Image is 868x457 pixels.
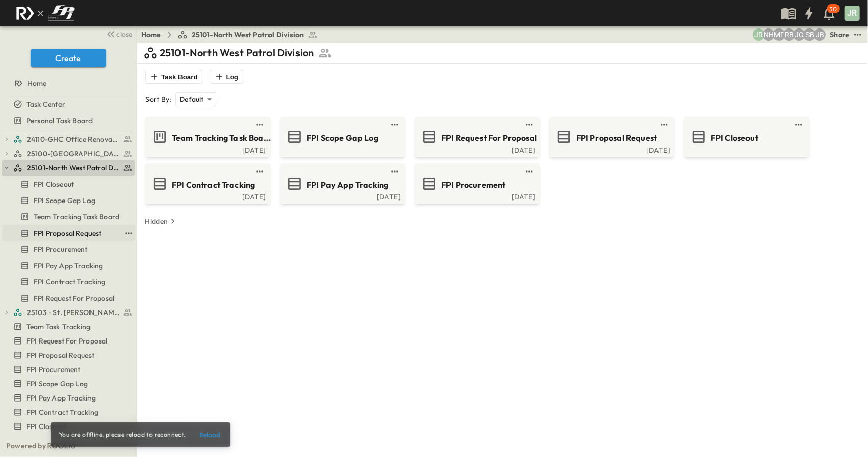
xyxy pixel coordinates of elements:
[2,376,135,392] div: FPI Scope Gap Logtest
[2,333,135,349] div: FPI Request For Proposaltest
[34,261,103,271] span: FPI Pay App Tracking
[417,129,535,145] a: FPI Request For Proposal
[34,195,95,206] span: FPI Scope Gap Log
[417,145,535,153] div: [DATE]
[2,320,133,334] a: Team Task Tracking
[2,274,135,290] div: FPI Contract Trackingtest
[13,132,133,147] a: 24110-GHC Office Renovations
[830,5,837,13] p: 30
[175,92,216,106] div: Default
[2,97,133,111] a: Task Center
[145,216,168,226] p: Hidden
[282,129,401,145] a: FPI Scope Gap Log
[254,119,266,131] button: test
[13,305,133,320] a: 25103 - St. [PERSON_NAME] Phase 2
[523,165,535,178] button: test
[2,418,135,435] div: FPI Closeouttest
[2,334,133,348] a: FPI Request For Proposal
[2,404,135,420] div: FPI Contract Trackingtest
[145,70,202,84] button: Task Board
[160,46,314,60] p: 25101-North West Patrol Division
[26,322,91,332] span: Team Task Tracking
[2,131,135,148] div: 24110-GHC Office Renovationstest
[793,28,805,41] div: Josh Gille (jgille@fpibuilders.com)
[2,226,121,240] a: FPI Proposal Request
[783,28,795,41] div: Regina Barnett (rbarnett@fpibuilders.com)
[2,242,133,256] a: FPI Procurement
[2,419,133,434] a: FPI Closeout
[31,49,106,67] button: Create
[147,145,266,153] a: [DATE]
[2,291,133,305] a: FPI Request For Proposal
[2,290,135,306] div: FPI Request For Proposaltest
[388,119,401,131] button: test
[123,227,135,239] button: test
[2,176,135,192] div: FPI Closeouttest
[282,192,401,200] a: [DATE]
[2,112,135,129] div: Personal Task Boardtest
[102,26,135,41] button: close
[2,390,135,406] div: FPI Pay App Trackingtest
[2,177,133,191] a: FPI Closeout
[2,275,133,289] a: FPI Contract Tracking
[27,307,120,318] span: 25103 - St. [PERSON_NAME] Phase 2
[845,6,860,21] div: JR
[2,193,133,208] a: FPI Scope Gap Log
[307,179,388,191] span: FPI Pay App Tracking
[2,76,133,91] a: Home
[844,5,861,22] button: JR
[34,179,74,189] span: FPI Closeout
[194,426,226,443] button: Reload
[658,119,670,131] button: test
[2,362,133,377] a: FPI Procurement
[13,147,133,161] a: 25100-Vanguard Prep School
[211,70,243,84] button: Log
[27,163,120,173] span: 25101-North West Patrol Division
[26,364,81,375] span: FPI Procurement
[2,377,133,391] a: FPI Scope Gap Log
[26,336,107,346] span: FPI Request For Proposal
[417,176,535,192] a: FPI Procurement
[763,28,775,41] div: Nila Hutcheson (nhutcheson@fpibuilders.com)
[26,393,96,403] span: FPI Pay App Tracking
[26,407,99,417] span: FPI Contract Tracking
[27,78,47,89] span: Home
[34,293,114,303] span: FPI Request For Proposal
[34,212,119,222] span: Team Tracking Task Board
[141,30,161,40] a: Home
[2,146,135,162] div: 25100-Vanguard Prep Schooltest
[34,228,101,238] span: FPI Proposal Request
[117,29,133,39] span: close
[26,350,94,360] span: FPI Proposal Request
[26,379,88,389] span: FPI Scope Gap Log
[26,116,93,126] span: Personal Task Board
[13,161,133,175] a: 25101-North West Patrol Division
[172,179,255,191] span: FPI Contract Tracking
[145,94,171,104] p: Sort By:
[830,30,850,40] div: Share
[552,145,670,153] a: [DATE]
[2,347,135,363] div: FPI Proposal Requesttest
[147,192,266,200] a: [DATE]
[172,132,271,144] span: Team Tracking Task Board
[793,119,805,131] button: test
[2,225,135,241] div: FPI Proposal Requesttest
[34,277,106,287] span: FPI Contract Tracking
[27,149,120,159] span: 25100-Vanguard Prep School
[59,425,186,444] div: You are offline, please reload to reconnect.
[552,129,670,145] a: FPI Proposal Request
[192,30,304,40] span: 25101-North West Patrol Division
[12,3,78,24] img: c8d7d1ed905e502e8f77bf7063faec64e13b34fdb1f2bdd94b0e311fc34f8000.png
[254,165,266,178] button: test
[2,361,135,378] div: FPI Procurementtest
[686,129,805,145] a: FPI Closeout
[441,179,506,191] span: FPI Procurement
[417,192,535,200] a: [DATE]
[2,258,135,274] div: FPI Pay App Trackingtest
[141,214,182,228] button: Hidden
[147,129,266,145] a: Team Tracking Task Board
[576,132,657,144] span: FPI Proposal Request
[2,391,133,405] a: FPI Pay App Tracking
